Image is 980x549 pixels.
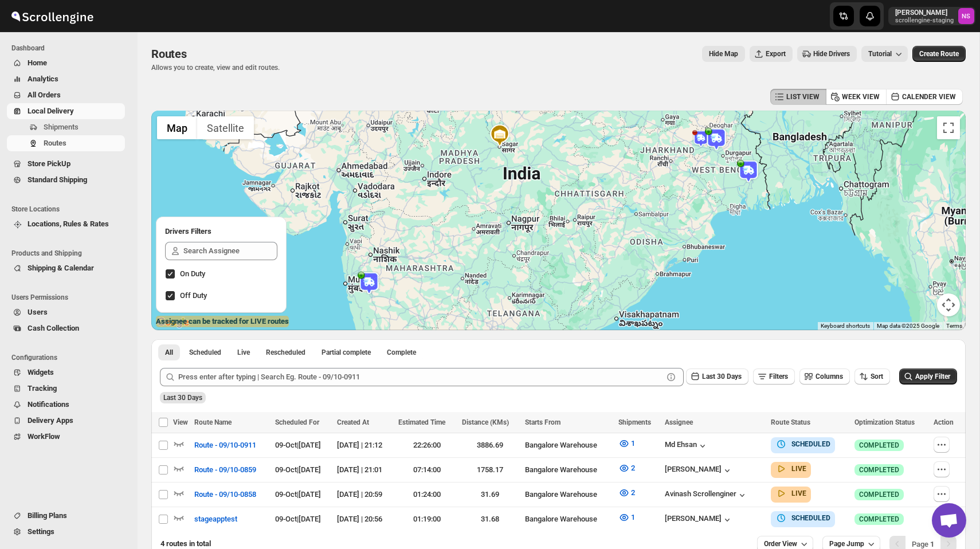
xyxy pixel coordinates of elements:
span: Locations, Rules & Rates [28,219,109,228]
div: Bangalore Warehouse [525,489,611,500]
span: Columns [816,372,843,381]
span: Scheduled [189,348,221,357]
span: 09-Oct | [DATE] [275,490,321,499]
button: Map action label [702,46,745,62]
span: Route Name [194,418,232,426]
span: On Duty [180,269,205,278]
span: Partial complete [322,348,371,357]
div: 31.69 [462,489,519,500]
div: Bangalore Warehouse [525,440,611,451]
span: Estimated Time [398,418,445,426]
button: Tracking [7,381,125,397]
b: LIVE [791,489,806,497]
button: [PERSON_NAME] [665,465,733,476]
div: [DATE] | 20:56 [337,513,391,525]
button: Delivery Apps [7,413,125,429]
button: 1 [611,508,642,527]
span: CALENDER VIEW [902,92,956,101]
button: Route - 09/10-0858 [187,485,263,504]
button: Notifications [7,397,125,413]
span: Complete [387,348,416,357]
button: stageapptest [187,510,244,528]
span: stageapptest [194,513,237,525]
span: Users [28,308,48,316]
button: Map camera controls [937,293,960,316]
span: 1 [631,439,635,448]
span: LIST VIEW [786,92,820,101]
button: Filters [753,368,795,385]
button: [PERSON_NAME] [665,514,733,526]
div: 01:19:00 [398,513,455,525]
span: Route - 09/10-0858 [194,489,256,500]
span: Cash Collection [28,324,79,332]
button: All Orders [7,87,125,103]
span: 4 routes in total [160,539,211,548]
div: 1758.17 [462,464,519,476]
span: Shipping & Calendar [28,264,94,272]
span: Dashboard [11,44,130,53]
input: Search Assignee [183,242,277,260]
p: [PERSON_NAME] [895,8,954,17]
button: SCHEDULED [775,512,830,524]
b: SCHEDULED [791,440,830,448]
button: Avinash Scrollenginer [665,489,748,501]
span: 1 [631,513,635,521]
button: Last 30 Days [686,368,748,385]
span: All Orders [28,91,61,99]
button: All routes [158,344,180,360]
span: Create Route [919,49,959,58]
img: Google [154,315,192,330]
button: Billing Plans [7,508,125,524]
p: scrollengine-staging [895,17,954,24]
span: Rescheduled [266,348,305,357]
span: Created At [337,418,369,426]
button: Shipping & Calendar [7,260,125,276]
span: Starts From [525,418,560,426]
button: WorkFlow [7,429,125,445]
span: 2 [631,464,635,472]
span: Route - 09/10-0859 [194,464,256,476]
span: Tracking [28,384,57,393]
span: Analytics [28,74,58,83]
span: WorkFlow [28,432,60,441]
span: COMPLETED [859,465,899,475]
button: CALENDER VIEW [886,89,963,105]
button: Cash Collection [7,320,125,336]
span: Settings [28,527,54,536]
button: Keyboard shortcuts [821,322,870,330]
div: Bangalore Warehouse [525,513,611,525]
button: Locations, Rules & Rates [7,216,125,232]
div: 07:14:00 [398,464,455,476]
button: Routes [7,135,125,151]
span: Export [766,49,786,58]
button: WEEK VIEW [826,89,887,105]
span: Assignee [665,418,693,426]
button: Md Ehsan [665,440,708,452]
button: 2 [611,484,642,502]
button: Show street map [157,116,197,139]
span: Route Status [771,418,810,426]
span: 2 [631,488,635,497]
span: Distance (KMs) [462,418,509,426]
button: Shipments [7,119,125,135]
button: Settings [7,524,125,540]
span: Map data ©2025 Google [877,323,939,329]
span: All [165,348,173,357]
button: 1 [611,434,642,453]
span: Store Locations [11,205,130,214]
span: Configurations [11,353,130,362]
button: Route - 09/10-0911 [187,436,263,454]
button: Columns [799,368,850,385]
span: 09-Oct | [DATE] [275,515,321,523]
span: Route - 09/10-0911 [194,440,256,451]
a: Terms (opens in new tab) [946,323,962,329]
button: Users [7,304,125,320]
span: Home [28,58,47,67]
span: Standard Shipping [28,175,87,184]
a: Open this area in Google Maps (opens a new window) [154,315,192,330]
text: NS [962,13,971,20]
